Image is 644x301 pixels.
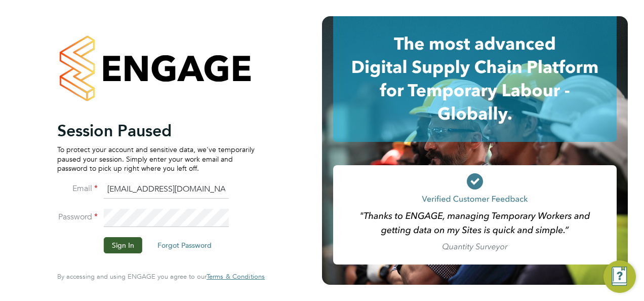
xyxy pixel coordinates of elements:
[207,273,265,281] a: Terms & Conditions
[603,260,636,293] button: Engage Resource Center
[104,180,229,199] input: Enter your work email...
[57,183,98,194] label: Email
[149,237,220,253] button: Forgot Password
[57,272,265,281] span: By accessing and using ENGAGE you agree to our
[207,272,265,281] span: Terms & Conditions
[57,212,98,222] label: Password
[57,121,255,141] h2: Session Paused
[57,145,255,173] p: To protect your account and sensitive data, we've temporarily paused your session. Simply enter y...
[104,237,142,253] button: Sign In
